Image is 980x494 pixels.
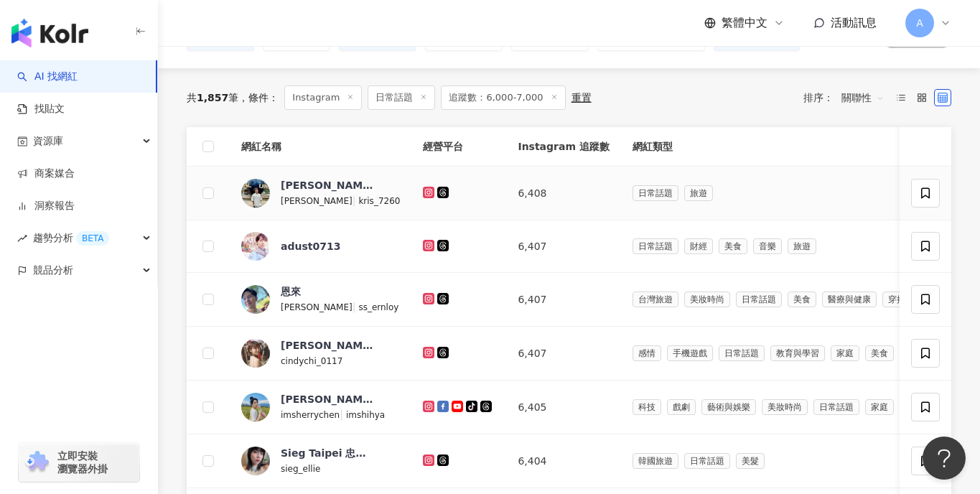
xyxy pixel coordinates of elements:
[17,199,75,213] a: 洞察報告
[719,238,747,254] span: 美食
[506,167,620,220] td: 6,408
[281,356,342,366] span: cindychi_0117
[368,85,435,110] span: 日常話題
[241,446,400,476] a: KOL AvatarSieg Taipei 忠孝店-台北短髮[PERSON_NAME]sieg_ellie
[506,273,620,327] td: 6,407
[353,195,359,206] span: |
[17,70,78,84] a: searchAI 找網紅
[353,301,359,312] span: |
[33,254,73,286] span: 競品分析
[633,345,661,361] span: 感情
[506,127,620,167] th: Instagram 追蹤數
[230,127,411,167] th: 網紅名稱
[506,220,620,273] td: 6,407
[241,285,270,314] img: KOL Avatar
[865,345,894,361] span: 美食
[17,102,65,116] a: 找貼文
[33,222,109,254] span: 趨勢分析
[882,292,911,307] span: 穿搭
[281,302,353,312] span: [PERSON_NAME]
[667,345,713,361] span: 手機遊戲
[633,399,661,415] span: 科技
[281,196,353,206] span: [PERSON_NAME]
[684,185,713,201] span: 旅遊
[841,86,885,109] span: 關聯性
[722,15,767,31] span: 繁體中文
[633,453,678,469] span: 韓國旅遊
[281,392,374,406] div: [PERSON_NAME]
[33,125,63,157] span: 資源庫
[241,339,270,368] img: KOL Avatar
[831,16,877,29] span: 活動訊息
[822,292,877,307] span: 醫療與健康
[358,196,400,206] span: kris_7260
[241,338,400,368] a: KOL Avatar[PERSON_NAME]??‍♀️cindychi_0117
[241,393,270,421] img: KOL Avatar
[753,238,782,254] span: 音樂
[684,238,713,254] span: 財經
[340,409,346,420] span: |
[197,92,228,103] span: 1,857
[923,437,966,480] iframe: Help Scout Beacon - Open
[411,127,506,167] th: 經營平台
[831,345,859,361] span: 家庭
[241,392,400,422] a: KOL Avatar[PERSON_NAME]imsherrychen|imshihya
[633,185,678,201] span: 日常話題
[506,327,620,381] td: 6,407
[281,239,340,253] div: adust0713
[281,446,374,460] div: Sieg Taipei 忠孝店-台北短髮[PERSON_NAME]
[17,233,27,243] span: rise
[813,399,859,415] span: 日常話題
[358,302,398,312] span: ss_ernloy
[684,292,730,307] span: 美妝時尚
[19,443,139,482] a: chrome extension立即安裝 瀏覽器外掛
[281,178,374,192] div: [PERSON_NAME]
[770,345,825,361] span: 教育與學習
[736,292,782,307] span: 日常話題
[719,345,765,361] span: 日常話題
[633,292,678,307] span: 台灣旅遊
[762,399,808,415] span: 美妝時尚
[701,399,756,415] span: 藝術與娛樂
[346,410,385,420] span: imshihya
[241,284,400,314] a: KOL Avatar恩來[PERSON_NAME]|ss_ernloy
[23,451,51,474] img: chrome extension
[441,85,565,110] span: 追蹤數：6,000-7,000
[506,434,620,488] td: 6,404
[788,292,816,307] span: 美食
[241,179,270,208] img: KOL Avatar
[76,231,109,246] div: BETA
[187,92,238,103] div: 共 筆
[281,410,340,420] span: imsherrychen
[633,238,678,254] span: 日常話題
[916,15,923,31] span: A
[57,449,108,475] span: 立即安裝 瀏覽器外掛
[241,232,270,261] img: KOL Avatar
[684,453,730,469] span: 日常話題
[241,178,400,208] a: KOL Avatar[PERSON_NAME][PERSON_NAME]|kris_7260
[571,92,592,103] div: 重置
[281,284,301,299] div: 恩來
[284,85,362,110] span: Instagram
[667,399,696,415] span: 戲劇
[241,447,270,475] img: KOL Avatar
[11,19,88,47] img: logo
[506,381,620,434] td: 6,405
[803,86,892,109] div: 排序：
[865,399,894,415] span: 家庭
[281,464,320,474] span: sieg_ellie
[238,92,279,103] span: 條件 ：
[788,238,816,254] span: 旅遊
[17,167,75,181] a: 商案媒合
[281,338,374,353] div: [PERSON_NAME]??‍♀️
[736,453,765,469] span: 美髮
[241,232,400,261] a: KOL Avataradust0713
